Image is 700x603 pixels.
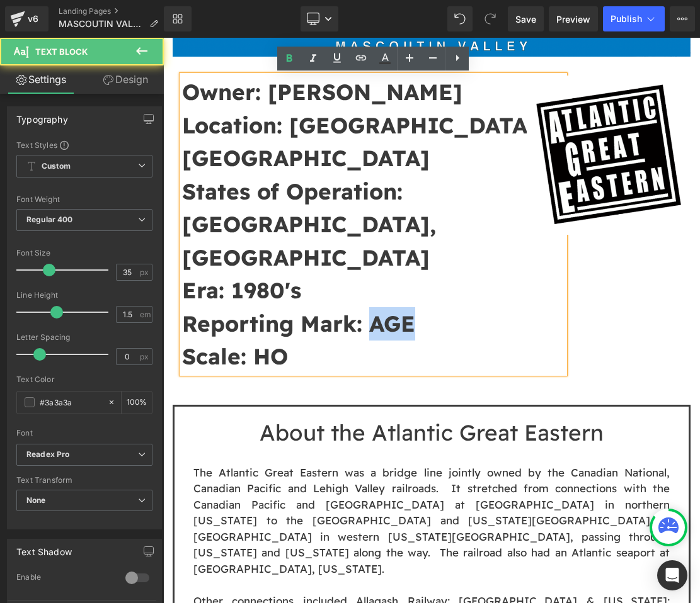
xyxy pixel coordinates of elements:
[549,6,598,31] a: Preview
[140,268,151,276] span: px
[140,310,151,318] span: em
[26,449,69,460] i: Readex Pro
[25,11,41,27] div: v6
[447,6,473,31] button: Undo
[16,429,152,437] div: Font
[59,6,168,16] a: Landing Pages
[84,65,166,94] a: Design
[16,140,152,150] div: Text Styles
[16,539,72,557] div: Text Shadow
[140,352,151,361] span: px
[16,375,152,384] div: Text Color
[21,381,516,408] h1: About the Atlantic Great Eastern
[19,40,299,68] b: Owner: [PERSON_NAME]
[611,14,642,24] span: Publish
[515,13,536,26] span: Save
[16,572,113,585] div: Enable
[16,333,152,342] div: Letter Spacing
[16,476,152,485] div: Text Transform
[19,74,380,135] b: Location: [GEOGRAPHIC_DATA], [GEOGRAPHIC_DATA]
[556,13,590,26] span: Preview
[35,47,88,57] span: Text Block
[670,6,695,31] button: More
[19,305,125,332] b: Scale: HO
[657,560,687,590] div: Open Intercom Messenger
[59,19,144,29] span: MASCOUTIN VALLEY
[19,140,273,234] b: States of Operation: [GEOGRAPHIC_DATA], [GEOGRAPHIC_DATA]
[5,6,49,31] a: v6
[16,291,152,300] div: Line Height
[122,392,152,414] div: %
[26,495,46,505] b: None
[30,427,507,539] p: The Atlantic Great Eastern was a bridge line jointly owned by the Canadian National, Canadian Pac...
[19,239,138,266] b: Era: 1980's
[164,6,192,31] a: New Library
[16,195,152,204] div: Font Weight
[40,395,101,409] input: Color
[16,249,152,257] div: Font Size
[16,107,68,125] div: Typography
[19,272,252,300] b: Reporting Mark: AGE
[603,6,665,31] button: Publish
[26,215,73,224] b: Regular 400
[478,6,503,31] button: Redo
[42,161,71,172] b: Custom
